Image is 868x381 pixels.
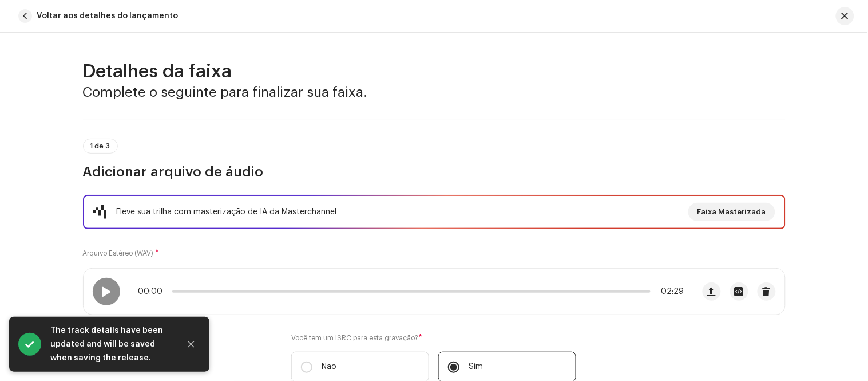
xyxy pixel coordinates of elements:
[697,201,766,223] span: Faixa Masterizada
[291,333,576,343] label: Você tem um ISRC para esta gravação?
[180,333,203,356] button: Close
[322,361,336,373] p: Não
[83,83,786,101] h3: Complete o seguinte para finalizar sua faixa.
[83,163,786,181] h3: Adicionar arquivo de áudio
[688,203,775,221] button: Faixa Masterizada
[83,60,786,83] h2: Detalhes da faixa
[117,205,337,219] div: Eleve sua trilha com masterização de IA da Masterchannel
[50,324,171,365] div: The track details have been updated and will be saved when saving the release.
[469,361,483,373] p: Sim
[655,287,684,296] span: 02:29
